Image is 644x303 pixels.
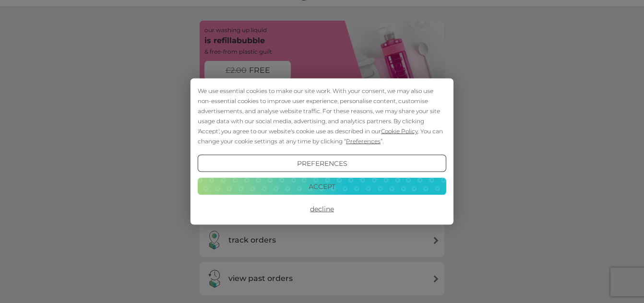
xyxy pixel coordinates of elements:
[191,79,453,225] div: Cookie Consent Prompt
[198,200,446,218] button: Decline
[346,138,381,145] span: Preferences
[381,128,418,135] span: Cookie Policy
[198,86,446,146] div: We use essential cookies to make our site work. With your consent, we may also use non-essential ...
[198,177,446,195] button: Accept
[198,155,446,172] button: Preferences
